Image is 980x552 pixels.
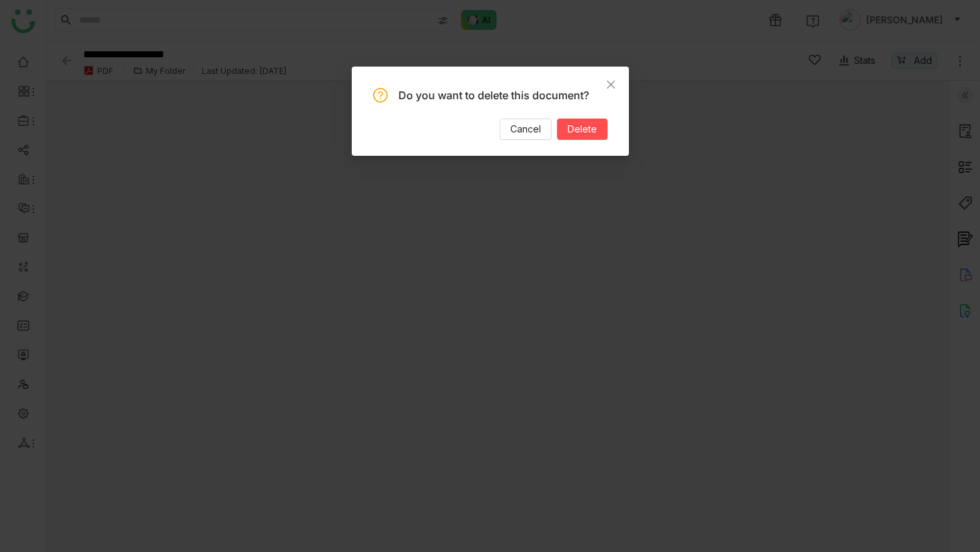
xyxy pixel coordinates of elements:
span: Do you want to delete this document? [398,89,589,102]
span: Delete [568,122,597,137]
span: Cancel [510,122,541,137]
button: Cancel [500,119,552,140]
button: Close [593,67,629,103]
button: Delete [557,119,608,140]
